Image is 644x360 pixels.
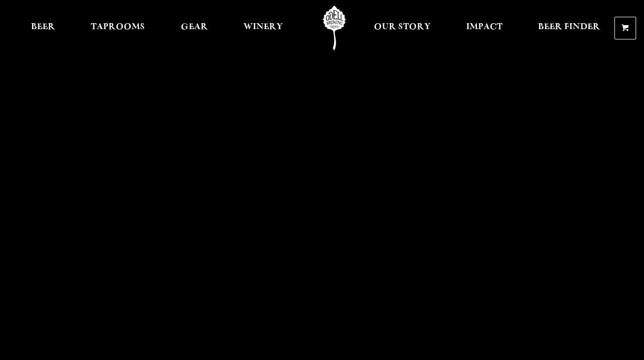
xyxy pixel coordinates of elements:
[237,6,289,50] a: Winery
[174,6,214,50] a: Gear
[31,23,55,31] span: Beer
[460,6,509,50] a: Impact
[466,23,503,31] span: Impact
[532,6,607,50] a: Beer Finder
[374,23,431,31] span: Our Story
[181,23,208,31] span: Gear
[25,6,62,50] a: Beer
[316,6,353,50] a: Odell Home
[84,6,151,50] a: Taprooms
[538,23,600,31] span: Beer Finder
[368,6,437,50] a: Our Story
[91,23,145,31] span: Taprooms
[243,23,283,31] span: Winery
